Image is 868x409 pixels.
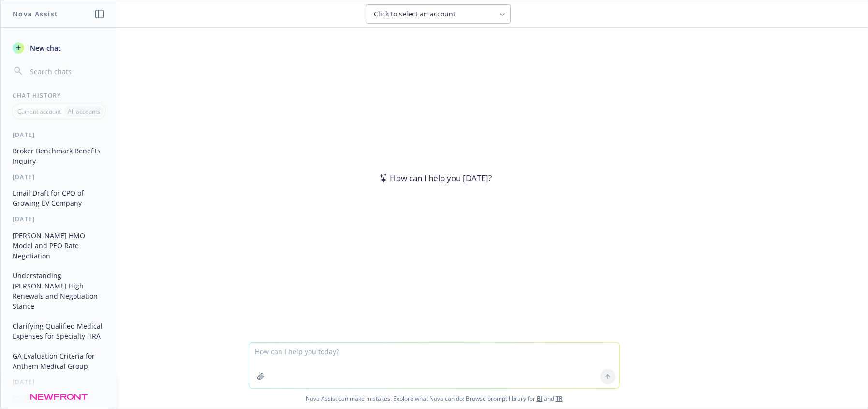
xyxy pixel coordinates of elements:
p: All accounts [68,107,100,116]
div: Chat History [1,91,117,100]
div: [DATE] [1,215,117,223]
span: Nova Assist can make mistakes. Explore what Nova can do: Browse prompt library for and [4,389,864,409]
button: Broker Benchmark Benefits Inquiry [9,143,109,169]
h1: Nova Assist [13,9,58,19]
span: Click to select an account [374,9,456,19]
div: [DATE] [1,173,117,181]
span: New chat [28,43,61,53]
div: How can I help you [DATE]? [376,172,492,184]
button: Email Draft for CPO of Growing EV Company [9,185,109,211]
div: [DATE] [1,131,117,139]
button: GA Evaluation Criteria for Anthem Medical Group [9,348,109,374]
button: [PERSON_NAME] HMO Model and PEO Rate Negotiation [9,227,109,264]
button: New chat [9,39,109,57]
a: TR [556,394,563,403]
a: BI [537,394,543,403]
p: Current account [17,107,61,116]
button: Understanding [PERSON_NAME] High Renewals and Negotiation Stance [9,268,109,314]
button: Clarifying Qualified Medical Expenses for Specialty HRA [9,318,109,344]
button: Click to select an account [366,4,511,24]
input: Search chats [28,64,105,78]
div: [DATE] [1,378,117,386]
